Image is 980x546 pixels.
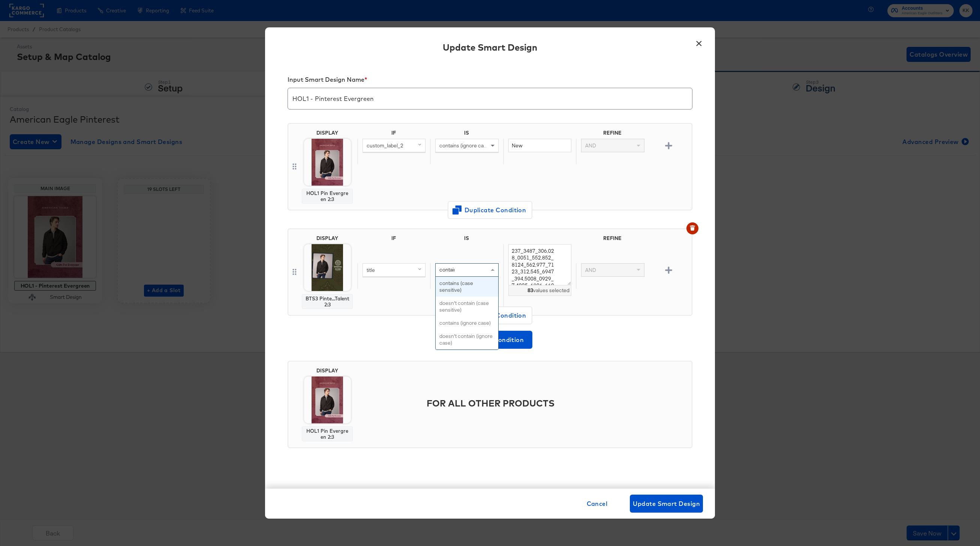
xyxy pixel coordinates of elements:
[305,190,349,202] div: HOL1 Pin Evergreen 2:3
[305,428,349,440] div: HOL1 Pin Evergreen 2:3
[439,142,491,149] span: contains (ignore case)
[436,330,498,349] div: doesn't contain (ignore case)
[430,235,503,244] div: IS
[443,41,537,54] div: Update Smart Design
[436,316,498,330] div: contains (ignore case)
[430,130,503,139] div: IS
[367,142,403,149] span: custom_label_2
[692,35,706,48] button: ×
[448,201,532,219] button: Duplicate Condition
[357,235,430,244] div: IF
[633,498,700,509] span: Update Smart Design
[587,498,608,509] span: Cancel
[436,277,498,297] div: contains (case sensitive)
[288,76,692,86] div: Input Smart Design Name
[585,142,596,149] span: AND
[304,139,351,186] img: C7gfL7olkKgYKiGQrqYTWQ.jpg
[508,244,571,286] textarea: 237_3487_306,028_0051_552,852_8124_562,977_7123_312,545_6947_394,5008_0929_7,4025_6806_660,0385_6...
[436,297,498,316] div: doesn't contain (case sensitive)
[576,235,649,244] div: REFINE
[316,130,338,136] div: DISPLAY
[357,130,430,139] div: IF
[305,295,349,307] div: BTS3 Pinte...Talent 2:3
[316,235,338,241] div: DISPLAY
[576,130,649,139] div: REFINE
[367,267,375,273] span: title
[508,139,571,153] input: Enter value
[527,287,533,294] div: 83
[304,244,351,291] img: txl1GiO0oG8Dox372BFkoA.jpg
[454,205,526,215] span: Duplicate Condition
[288,85,692,106] input: My smart design
[304,376,351,423] img: C7gfL7olkKgYKiGQrqYTWQ.jpg
[630,495,703,513] button: Update Smart Design
[357,385,689,421] div: FOR ALL OTHER PRODUCTS
[584,495,611,513] button: Cancel
[508,285,571,296] div: values selected
[585,267,596,273] span: AND
[316,367,338,373] div: DISPLAY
